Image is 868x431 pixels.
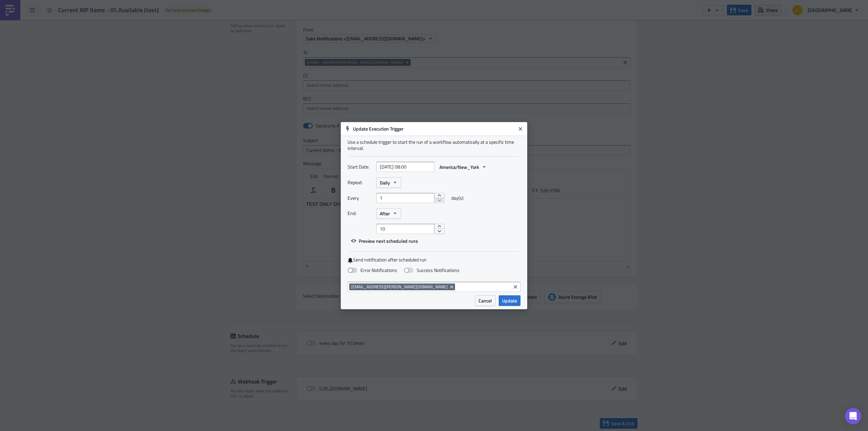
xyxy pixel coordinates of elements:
button: Daily [376,177,401,188]
button: After [376,208,401,219]
button: America/New_York [436,162,490,172]
div: Use a schedule trigger to start the run of a workflow automatically at a specific time interval. [348,139,520,151]
span: Preview next scheduled runs [359,237,418,244]
button: Cancel [475,295,495,306]
label: Start Date: [348,162,373,172]
label: Every [348,193,373,203]
button: decrement [434,229,445,234]
button: Clear selected items [511,283,519,291]
button: Preview next scheduled runs [348,236,421,246]
span: After [380,210,390,217]
label: Success Notifications [404,267,459,273]
button: increment [434,224,445,229]
p: TEST ONLY DO NOT DISTRIBUTE [3,3,324,8]
span: Update [502,297,517,304]
span: [EMAIL_ADDRESS][PERSON_NAME][DOMAIN_NAME] [351,284,448,290]
label: Error Notifications [348,267,397,273]
body: Rich Text Area. Press ALT-0 for help. [3,3,324,8]
label: End: [348,208,373,218]
div: Open Intercom Messenger [845,408,861,424]
button: Remove Tag [449,283,455,290]
span: day(s) [451,193,463,203]
button: decrement [434,198,445,203]
h6: Update Execution Trigger [353,126,516,132]
button: Update [499,295,520,306]
label: Send notification after scheduled run [348,257,520,263]
span: Cancel [478,297,492,304]
label: Repeat: [348,177,373,188]
button: Close [515,124,526,134]
span: Daily [380,179,390,186]
button: increment [434,193,445,198]
input: YYYY-MM-DD HH:mm [376,162,434,172]
span: America/New_York [439,163,479,171]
